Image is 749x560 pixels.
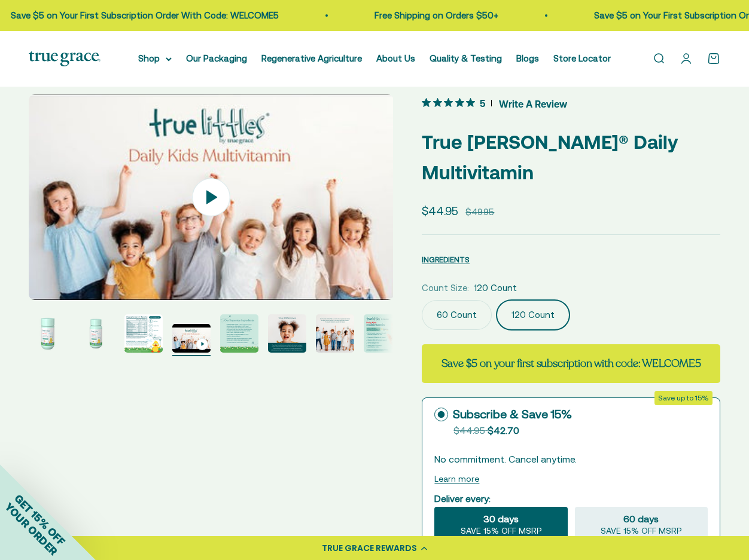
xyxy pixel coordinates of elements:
[422,281,469,295] legend: Count Size:
[316,314,354,356] button: Go to item 7
[172,324,211,356] button: Go to item 4
[77,314,115,353] img: True Littles® Daily Kids Multivitamin
[77,314,115,356] button: Go to item 2
[422,202,458,220] sale-price: $44.95
[364,314,402,353] img: True Littles® Daily Kids Multivitamin
[422,252,470,267] button: INGREDIENTS
[422,255,470,264] span: INGREDIENTS
[316,314,354,353] img: True Littles® Daily Kids Multivitamin
[442,356,701,371] strong: Save $5 on your first subscription with code: WELCOME5
[138,51,172,66] summary: Shop
[5,8,273,23] p: Save $5 on Your First Subscription Order With Code: WELCOME5
[465,205,494,219] compare-at-price: $49.95
[261,53,362,63] a: Regenerative Agriculture
[364,314,402,356] button: Go to item 8
[322,542,417,555] div: TRUE GRACE REWARDS
[220,314,258,356] button: Go to item 5
[422,127,720,188] p: True [PERSON_NAME]® Daily Multivitamin
[12,492,68,547] span: GET 15% OFF
[480,96,485,109] span: 5
[422,94,567,112] button: 5 out 5 stars rating in total 5 reviews. Jump to reviews.
[29,314,67,356] button: Go to item 1
[124,314,163,353] img: True Littles® Daily Kids Multivitamin
[220,314,258,353] img: True Littles® Daily Kids Multivitamin
[516,53,539,63] a: Blogs
[268,314,306,356] button: Go to item 6
[376,53,415,63] a: About Us
[2,500,60,558] span: YOUR ORDER
[499,94,567,112] span: Write A Review
[553,53,611,63] a: Store Locator
[369,10,492,20] a: Free Shipping on Orders $50+
[29,314,67,353] img: True Littles® Daily Kids Multivitamin
[474,281,517,295] span: 120 Count
[186,53,247,63] a: Our Packaging
[430,53,502,63] a: Quality & Testing
[124,314,163,356] button: Go to item 3
[268,314,306,353] img: True Littles® Daily Kids Multivitamin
